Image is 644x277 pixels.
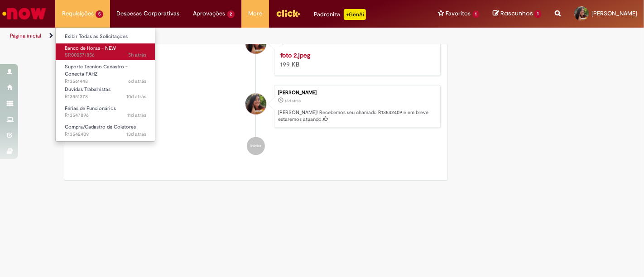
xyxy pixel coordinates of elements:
span: Despesas Corporativas [117,9,180,18]
a: foto 2.jpeg [280,51,310,59]
span: Requisições [62,9,94,18]
a: Aberto SR000571856 : Banco de Horas - NEW [56,43,155,60]
span: Dúvidas Trabalhistas [65,86,111,93]
div: Padroniza [314,9,366,20]
div: 199 KB [280,51,431,69]
span: 1 [473,10,480,18]
span: 2 [227,10,235,18]
span: R13547896 [65,112,146,119]
time: 17/09/2025 09:41:28 [285,98,301,104]
div: Juliana Maria Andrade De Carvalho [245,94,266,115]
span: 5 [96,10,103,18]
img: ServiceNow [1,5,48,23]
a: Exibir Todas as Solicitações [56,32,155,42]
a: Aberto R13542409 : Compra/Cadastro de Coletores [56,122,155,139]
span: 1 [534,10,541,18]
span: Favoritos [446,9,471,18]
span: 13d atrás [285,98,301,104]
p: [PERSON_NAME]! Recebemos seu chamado R13542409 e em breve estaremos atuando. [278,109,436,123]
span: Compra/Cadastro de Coletores [65,124,136,130]
time: 29/09/2025 09:30:13 [128,52,146,58]
span: 6d atrás [128,78,146,85]
span: 13d atrás [126,131,146,138]
span: SR000571856 [65,52,146,59]
time: 17/09/2025 11:21:03 [287,40,303,45]
span: 5h atrás [128,52,146,58]
span: Suporte Técnico Cadastro - Conecta FAHZ [65,63,128,77]
time: 18/09/2025 15:42:11 [127,112,146,119]
span: [PERSON_NAME] [591,10,637,17]
span: Rascunhos [500,9,533,18]
time: 24/09/2025 08:18:12 [128,78,146,85]
a: Aberto R13561448 : Suporte Técnico Cadastro - Conecta FAHZ [56,62,155,81]
span: R13542409 [65,131,146,138]
span: Férias de Funcionários [65,105,116,112]
a: Aberto R13551378 : Dúvidas Trabalhistas [56,85,155,101]
span: Banco de Horas - NEW [65,45,116,52]
p: +GenAi [344,9,366,20]
ul: Trilhas de página [7,28,423,44]
span: 11d atrás [127,112,146,119]
a: Página inicial [10,32,41,39]
a: Aberto R13547896 : Férias de Funcionários [56,104,155,120]
span: 10d atrás [126,93,146,100]
span: More [248,9,262,18]
span: R13551378 [65,93,146,100]
span: Aprovações [193,9,226,18]
span: R13561448 [65,78,146,85]
li: Juliana Maria Andrade De Carvalho [71,85,441,129]
span: 13d atrás [287,40,303,45]
a: Rascunhos [493,10,541,18]
img: click_logo_yellow_360x200.png [276,6,300,20]
div: [PERSON_NAME] [278,90,436,96]
ul: Requisições [55,27,155,142]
